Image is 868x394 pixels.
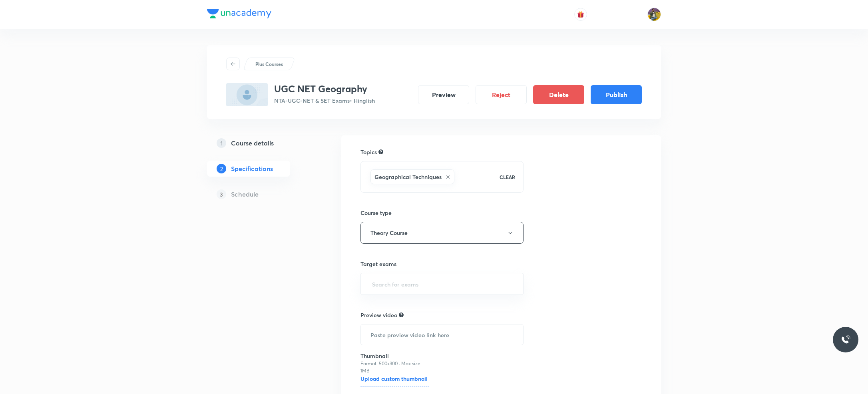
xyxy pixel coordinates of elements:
h6: Preview video [360,311,397,319]
img: sajan k [647,8,661,21]
div: Explain about your course, what you’ll be teaching, how it will help learners in their preparation [399,311,404,318]
button: Delete [533,85,584,104]
button: Open [519,283,520,285]
div: Search for topics [378,148,383,155]
p: 1 [217,138,226,148]
h5: Schedule [231,189,259,199]
p: 2 [217,164,226,173]
h6: Course type [360,209,524,217]
a: 1Course details [207,135,316,151]
p: 3 [217,189,226,199]
h3: UGC NET Geography [274,83,375,95]
img: ttu [841,335,850,344]
h6: Upload custom thumbnail [360,374,429,386]
button: avatar [574,8,587,21]
img: Company Logo [207,9,271,18]
button: Publish [591,85,642,104]
button: Reject [476,85,527,104]
h5: Specifications [231,164,273,173]
input: Search for exams [370,277,514,291]
p: Plus Courses [255,60,283,68]
h6: Topics [360,148,377,156]
h6: Thumbnail [360,352,429,360]
h5: Course details [231,138,274,148]
h6: Target exams [360,260,524,268]
a: Company Logo [207,9,271,20]
p: Format: 500x300 · Max size: 1MB [360,360,429,374]
h6: Geographical Techniques [374,173,442,181]
img: 880518D3-FA11-48F3-9D39-DD6F99AB3BB8_plus.png [226,83,268,106]
button: Theory Course [360,222,524,244]
p: NTA-UGC-NET & SET Exams • Hinglish [274,96,375,105]
p: CLEAR [500,173,515,181]
button: Preview [418,85,469,104]
img: avatar [577,11,584,18]
input: Paste preview video link here [361,324,523,345]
